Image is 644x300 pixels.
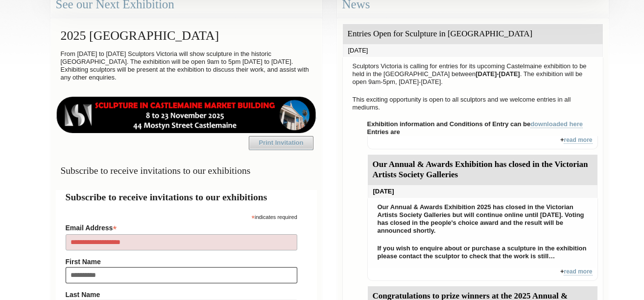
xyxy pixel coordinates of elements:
[56,97,317,133] img: castlemaine-ldrbd25v2.png
[373,201,593,237] p: Our Annual & Awards Exhibition 2025 has closed in the Victorian Artists Society Galleries but wil...
[66,212,297,221] div: indicates required
[348,60,598,88] p: Sculptors Victoria is calling for entries for its upcoming Castelmaine exhibition to be held in t...
[530,120,583,128] a: downloaded here
[367,136,598,149] div: +
[373,242,593,263] p: If you wish to enquire about or purchase a sculpture in the exhibition please contact the sculpto...
[348,93,598,114] p: This exciting opportunity is open to all sculptors and we welcome entries in all mediums.
[476,70,520,78] strong: [DATE]-[DATE]
[564,136,592,144] a: read more
[367,268,598,281] div: +
[66,258,297,266] label: First Name
[56,48,317,84] p: From [DATE] to [DATE] Sculptors Victoria will show sculpture in the historic [GEOGRAPHIC_DATA]. T...
[368,155,597,185] div: Our Annual & Awards Exhibition has closed in the Victorian Artists Society Galleries
[66,190,307,204] h2: Subscribe to receive invitations to our exhibitions
[367,120,583,128] strong: Exhibition information and Conditions of Entry can be
[66,291,297,299] label: Last Name
[56,161,317,180] h3: Subscribe to receive invitations to our exhibitions
[343,44,603,57] div: [DATE]
[343,24,603,44] div: Entries Open for Sculpture in [GEOGRAPHIC_DATA]
[66,221,297,233] label: Email Address
[564,268,592,275] a: read more
[249,136,313,150] a: Print Invitation
[56,24,317,48] h2: 2025 [GEOGRAPHIC_DATA]
[368,185,597,198] div: [DATE]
